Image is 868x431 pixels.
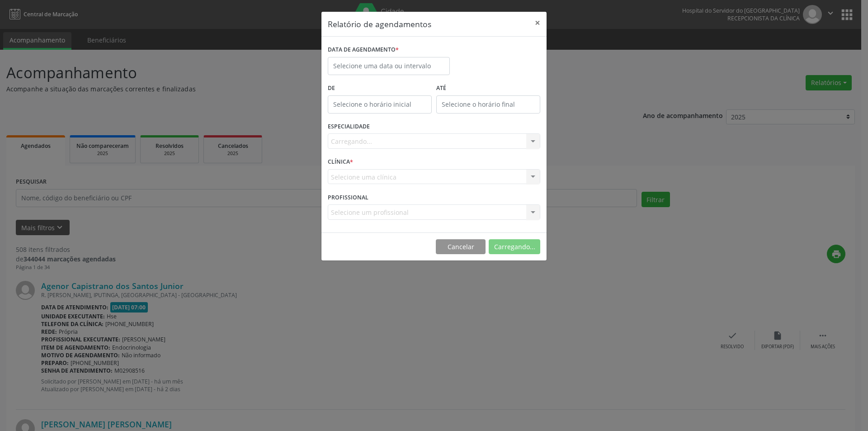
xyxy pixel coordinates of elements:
button: Carregando... [489,239,540,255]
label: De [328,81,432,95]
button: Cancelar [436,239,486,255]
h5: Relatório de agendamentos [328,18,431,30]
label: CLÍNICA [328,155,353,169]
button: Close [528,12,547,34]
input: Selecione o horário inicial [328,95,432,114]
input: Selecione uma data ou intervalo [328,57,450,75]
label: DATA DE AGENDAMENTO [328,43,399,57]
input: Selecione o horário final [436,95,540,114]
label: PROFISSIONAL [328,190,368,204]
label: ATÉ [436,81,540,95]
label: ESPECIALIDADE [328,120,370,134]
